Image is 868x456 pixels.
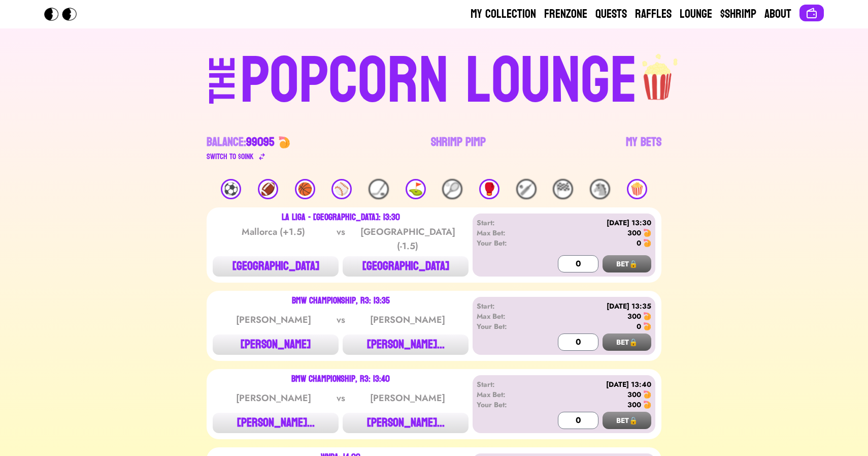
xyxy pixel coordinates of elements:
[643,312,651,320] img: 🍤
[343,413,469,433] button: [PERSON_NAME]...
[477,311,535,321] div: Max Bet:
[680,6,712,22] a: Lounge
[764,6,791,22] a: About
[477,238,535,248] div: Your Bet:
[335,391,347,405] div: vs
[207,134,274,150] div: Balance:
[213,256,339,277] button: [GEOGRAPHIC_DATA]
[406,179,426,199] div: ⛳️
[295,179,315,199] div: 🏀
[627,400,641,410] div: 300
[335,313,347,327] div: vs
[331,179,352,199] div: ⚾️
[720,6,756,22] a: $Shrimp
[477,228,535,238] div: Max Bet:
[207,150,254,163] div: Switch to $ OINK
[477,321,535,331] div: Your Bet:
[221,179,241,199] div: ⚽️
[638,45,679,102] img: popcorn
[222,225,325,253] div: Mallorca (+1.5)
[477,389,535,400] div: Max Bet:
[637,321,641,331] div: 0
[516,179,537,199] div: 🏏
[535,218,651,228] div: [DATE] 13:30
[637,238,641,248] div: 0
[627,389,641,400] div: 300
[121,45,747,114] a: THEPOPCORN LOUNGEpopcorn
[343,256,469,277] button: [GEOGRAPHIC_DATA]
[535,379,651,389] div: [DATE] 13:40
[553,179,573,199] div: 🏁
[479,179,499,199] div: 🥊
[535,301,651,311] div: [DATE] 13:35
[603,333,651,351] button: BET🔒
[806,7,818,19] img: Connect wallet
[278,136,290,148] img: 🍤
[595,6,627,22] a: Quests
[643,239,651,247] img: 🍤
[291,375,390,383] div: BMW Championship, R3: 13:40
[258,179,278,199] div: 🏈
[369,179,389,199] div: 🏒
[643,401,651,409] img: 🍤
[477,400,535,410] div: Your Bet:
[356,313,459,327] div: [PERSON_NAME]
[603,412,651,429] button: BET🔒
[643,322,651,330] img: 🍤
[643,390,651,399] img: 🍤
[643,229,651,237] img: 🍤
[356,225,459,253] div: [GEOGRAPHIC_DATA] (-1.5)
[627,228,641,238] div: 300
[477,218,535,228] div: Start:
[627,311,641,321] div: 300
[544,6,587,22] a: Frenzone
[626,134,661,163] a: My Bets
[442,179,462,199] div: 🎾
[431,134,486,163] a: Shrimp Pimp
[205,56,241,124] div: THE
[213,413,339,433] button: [PERSON_NAME]...
[603,255,651,272] button: BET🔒
[471,6,536,22] a: My Collection
[44,8,85,21] img: Popcorn
[282,214,400,222] div: La Liga - [GEOGRAPHIC_DATA]: 13:30
[590,179,610,199] div: 🐴
[477,301,535,311] div: Start:
[222,391,325,405] div: [PERSON_NAME]
[240,49,638,114] div: POPCORN LOUNGE
[213,335,339,355] button: [PERSON_NAME]
[477,379,535,389] div: Start:
[356,391,459,405] div: [PERSON_NAME]
[292,297,390,305] div: BMW Championship, R3: 13:35
[635,6,672,22] a: Raffles
[627,179,647,199] div: 🍿
[246,131,274,153] span: 99095
[222,313,325,327] div: [PERSON_NAME]
[335,225,347,253] div: vs
[343,335,469,355] button: [PERSON_NAME]...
